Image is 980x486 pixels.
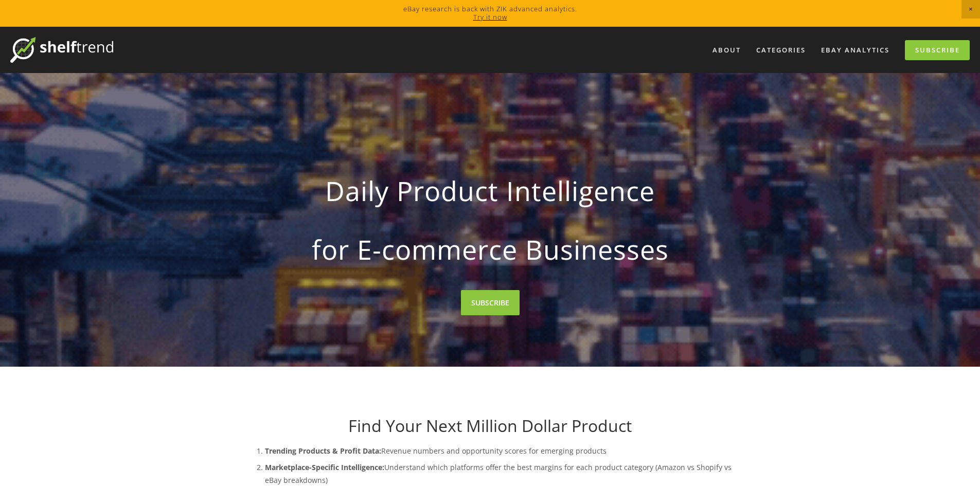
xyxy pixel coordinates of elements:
a: SUBSCRIBE [461,290,520,315]
img: ShelfTrend [10,37,113,63]
a: eBay Analytics [814,42,896,59]
a: About [706,42,747,59]
strong: for E-commerce Businesses [261,225,720,274]
strong: Trending Products & Profit Data: [265,446,381,456]
div: Categories [750,42,812,59]
a: Subscribe [905,40,970,60]
strong: Marketplace-Specific Intelligence: [265,462,384,472]
h1: Find Your Next Million Dollar Product [244,416,736,436]
a: Try it now [473,12,507,22]
strong: Daily Product Intelligence [261,167,720,215]
p: Revenue numbers and opportunity scores for emerging products [265,444,736,457]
